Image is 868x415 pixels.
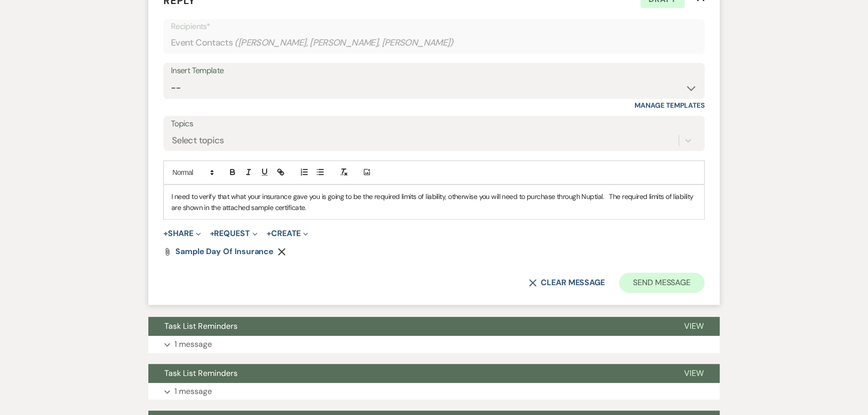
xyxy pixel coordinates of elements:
button: View [668,364,720,383]
span: + [163,230,168,238]
span: View [684,321,704,331]
span: View [684,368,704,378]
button: Create [267,230,308,238]
p: 1 message [174,338,212,351]
p: Recipients* [171,20,697,33]
div: Insert Template [171,64,697,78]
button: Share [163,230,201,238]
span: ( [PERSON_NAME], [PERSON_NAME], [PERSON_NAME] ) [235,36,454,50]
p: 1 message [174,385,212,398]
div: Select topics [172,134,224,147]
button: Send Message [619,273,705,293]
span: + [210,230,214,238]
span: + [267,230,271,238]
span: Sample Day Of Insurance [175,246,274,257]
label: Topics [171,117,697,131]
button: Clear message [529,279,605,287]
a: Sample Day Of Insurance [175,248,274,256]
button: Request [210,230,258,238]
button: 1 message [148,383,720,400]
button: Task List Reminders [148,317,668,336]
a: Manage Templates [634,101,705,110]
p: I need to verify that what your insurance gave you is going to be the required limits of liabilit... [171,191,697,214]
button: 1 message [148,336,720,353]
span: Task List Reminders [164,368,238,378]
div: Event Contacts [171,33,697,53]
button: Task List Reminders [148,364,668,383]
button: View [668,317,720,336]
span: Task List Reminders [164,321,238,331]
